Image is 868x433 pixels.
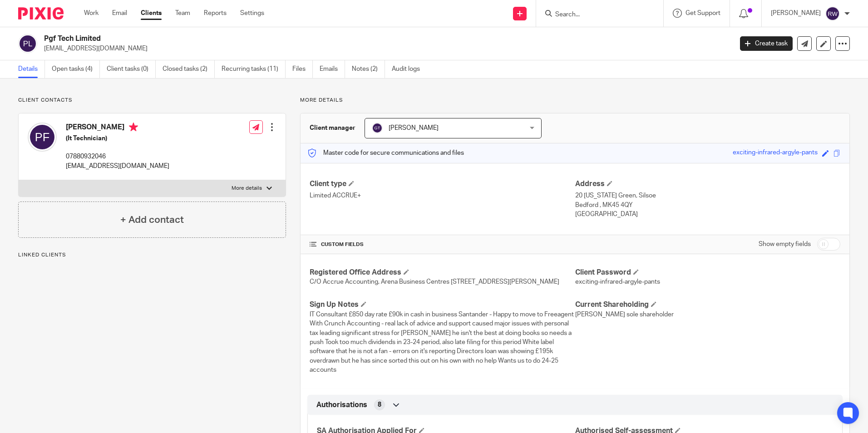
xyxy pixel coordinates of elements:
p: Client contacts [18,97,286,104]
img: Pixie [18,7,64,20]
img: svg%3E [28,123,57,152]
span: IT Consultant £850 day rate £90k in cash in business Santander - Happy to move to Freeagent With ... [310,311,574,373]
a: Details [18,60,45,78]
a: Files [292,60,313,78]
a: Emails [320,60,345,78]
h4: Client Password [575,268,840,277]
a: Team [175,9,190,18]
span: [PERSON_NAME] sole shareholder [575,311,674,318]
h4: + Add contact [120,213,184,227]
a: Closed tasks (2) [163,60,215,78]
label: Show empty fields [759,240,811,249]
span: C/O Accrue Accounting, Arena Business Centres [STREET_ADDRESS][PERSON_NAME] [310,279,559,285]
a: Recurring tasks (11) [222,60,286,78]
p: [EMAIL_ADDRESS][DOMAIN_NAME] [66,162,169,171]
a: Clients [141,9,162,18]
p: Limited ACCRUE+ [310,191,575,200]
p: 07880932046 [66,152,169,161]
a: Work [84,9,99,18]
h2: Pgf Tech Limited [44,34,590,44]
a: Create task [740,36,793,51]
span: 8 [378,400,381,409]
span: Authorisations [316,400,367,410]
a: Reports [204,9,227,18]
h4: Client type [310,179,575,189]
i: Primary [129,123,138,132]
h3: Client manager [310,123,355,133]
img: svg%3E [372,123,383,133]
a: Notes (2) [352,60,385,78]
a: Settings [240,9,264,18]
p: More details [300,97,850,104]
p: [EMAIL_ADDRESS][DOMAIN_NAME] [44,44,726,53]
h5: (It Technician) [66,134,169,143]
p: Linked clients [18,251,286,259]
img: svg%3E [825,6,840,21]
span: Get Support [686,10,720,16]
a: Client tasks (0) [107,60,156,78]
h4: Address [575,179,840,189]
span: exciting-infrared-argyle-pants [575,279,660,285]
h4: Current Shareholding [575,300,840,310]
a: Email [112,9,127,18]
h4: Registered Office Address [310,268,575,277]
p: [GEOGRAPHIC_DATA] [575,210,840,219]
p: Master code for secure communications and files [307,148,464,157]
div: exciting-infrared-argyle-pants [733,148,818,158]
p: [PERSON_NAME] [771,9,821,18]
input: Search [554,11,636,19]
h4: CUSTOM FIELDS [310,241,575,248]
img: svg%3E [18,34,37,53]
span: [PERSON_NAME] [389,125,439,131]
p: 20 [US_STATE] Green, Silsoe [575,191,840,200]
h4: [PERSON_NAME] [66,123,169,134]
p: More details [232,185,262,192]
a: Audit logs [392,60,427,78]
h4: Sign Up Notes [310,300,575,310]
a: Open tasks (4) [52,60,100,78]
p: Bedford , MK45 4QY [575,201,840,210]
